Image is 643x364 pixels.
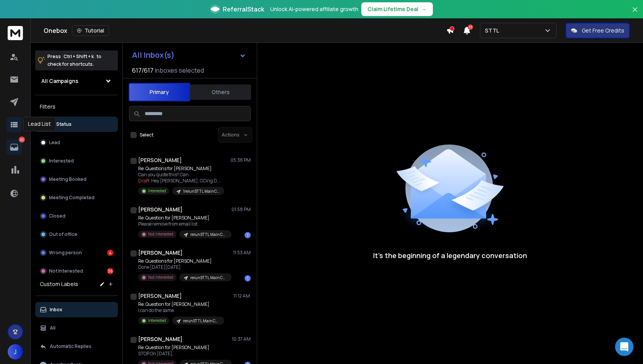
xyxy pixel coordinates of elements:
[35,320,118,336] button: All
[8,344,23,359] button: J
[566,23,630,38] button: Get Free Credits
[35,101,118,112] h3: Filters
[23,117,56,131] div: Lead List
[138,221,230,227] p: Please remove from email list.
[270,5,358,13] p: Unlock AI-powered affiliate growth
[233,293,251,299] p: 11:12 AM
[49,231,77,237] p: Out of office
[35,339,118,354] button: Automatic Replies
[190,232,227,237] p: rerun STTL Main Campaign
[7,140,22,155] a: 40
[138,344,230,351] p: Re: Question for [PERSON_NAME]
[41,77,78,85] h1: All Campaigns
[47,53,101,68] p: Press to check for shortcuts.
[49,140,60,146] p: Lead
[485,27,502,34] p: STTL
[223,5,264,14] span: ReferralStack
[35,208,118,224] button: Closed
[50,307,62,313] p: Inbox
[44,25,446,36] div: Onebox
[35,153,118,169] button: Interested
[49,268,83,274] p: Not Interested
[151,177,220,184] span: Hey [PERSON_NAME], CCing D ...
[138,258,230,264] p: Re: Questions for [PERSON_NAME]
[582,27,624,34] p: Get Free Credits
[230,157,251,163] p: 05:36 PM
[50,343,91,349] p: Automatic Replies
[148,318,166,323] p: Interested
[138,172,224,178] p: Can you quote this? Can
[72,25,109,36] button: Tutorial
[35,302,118,317] button: Inbox
[50,121,72,127] p: All Status
[126,47,252,63] button: All Inbox(s)
[138,206,183,213] h1: [PERSON_NAME]
[468,24,473,30] span: 17
[107,268,113,274] div: 36
[183,318,220,324] p: rerun STTL Main Campaign
[132,66,153,75] span: 617 / 617
[138,351,230,357] p: STOP On [DATE],
[138,301,224,307] p: Re: Question for [PERSON_NAME]
[35,117,118,132] button: All Status
[35,245,118,260] button: Wrong person4
[190,275,227,281] p: rerun STTL Main Campaign
[138,335,183,343] h1: [PERSON_NAME]
[129,83,190,101] button: Primary
[50,325,55,331] p: All
[35,172,118,187] button: Meeting Booked
[233,250,251,256] p: 11:53 AM
[232,206,251,213] p: 01:58 PM
[615,338,633,356] div: Open Intercom Messenger
[62,52,95,61] span: Ctrl + Shift + k
[138,292,182,300] h1: [PERSON_NAME]
[138,166,224,172] p: Re: Questions for [PERSON_NAME]
[155,66,204,75] h3: Inboxes selected
[49,250,82,256] p: Wrong person
[40,280,78,288] h3: Custom Labels
[245,275,251,281] div: 1
[49,213,65,219] p: Closed
[138,215,230,221] p: Re: Question for [PERSON_NAME]
[138,249,183,257] h1: [PERSON_NAME]
[630,5,640,23] button: Close banner
[107,250,113,256] div: 4
[138,264,230,270] p: Done [DATE][DATE]
[49,158,74,164] p: Interested
[148,275,173,280] p: Not Interested
[35,135,118,150] button: Lead
[49,176,86,182] p: Meeting Booked
[138,156,182,164] h1: [PERSON_NAME]
[35,227,118,242] button: Out of office
[140,132,153,138] label: Select
[49,195,95,201] p: Meeting Completed
[190,84,251,101] button: Others
[35,263,118,279] button: Not Interested36
[421,5,427,13] span: →
[35,190,118,205] button: Meeting Completed
[232,336,251,342] p: 10:37 AM
[132,51,175,59] h1: All Inbox(s)
[148,188,166,194] p: Interested
[373,250,527,261] p: It’s the beginning of a legendary conversation
[35,73,118,89] button: All Campaigns
[19,136,25,143] p: 40
[148,231,173,237] p: Not Interested
[183,188,220,194] p: 1rerun STTL Main Campaign
[138,307,224,314] p: I can do the same.
[245,232,251,238] div: 1
[138,177,150,184] span: Draft:
[361,2,433,16] button: Claim Lifetime Deal→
